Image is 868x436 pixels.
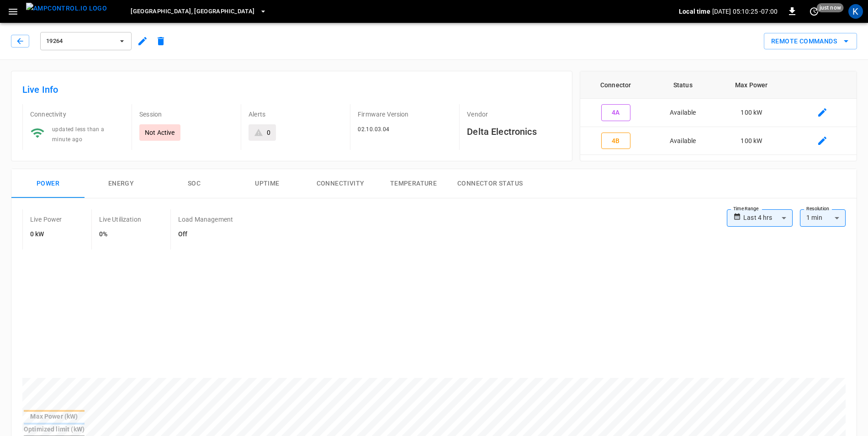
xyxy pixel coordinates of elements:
button: Energy [85,169,158,198]
th: Connector [580,71,651,99]
span: 19264 [46,36,114,47]
button: Uptime [231,169,304,198]
button: [GEOGRAPHIC_DATA], [GEOGRAPHIC_DATA] [127,3,270,21]
p: Connectivity [30,110,124,119]
p: Live Power [30,215,62,224]
p: Firmware Version [358,110,452,119]
button: 4A [601,104,630,121]
button: Remote Commands [764,33,857,50]
label: Resolution [806,205,829,213]
p: Vendor [467,110,561,119]
h6: Delta Electronics [467,124,561,139]
button: Power [11,169,85,198]
span: just now [817,3,844,12]
table: connector table [580,71,857,155]
div: profile-icon [848,4,863,19]
td: Available [651,99,715,127]
div: remote commands options [764,33,857,50]
h6: Off [178,229,233,239]
button: Temperature [377,169,450,198]
td: 100 kW [715,99,788,127]
button: 19264 [40,32,132,50]
h6: 0% [99,229,141,239]
button: SOC [158,169,231,198]
p: Alerts [249,110,343,119]
p: Load Management [178,215,233,224]
span: 02.10.03.04 [358,126,389,133]
button: 4B [601,133,630,149]
button: Connector Status [450,169,530,198]
td: 100 kW [715,127,788,155]
img: ampcontrol.io logo [26,3,107,14]
div: Last 4 hrs [743,209,793,227]
div: 0 [267,128,270,137]
label: Time Range [733,205,759,213]
p: Session [139,110,233,119]
p: [DATE] 05:10:25 -07:00 [712,7,778,16]
td: Available [651,127,715,155]
button: set refresh interval [807,4,821,19]
p: Local time [679,7,710,16]
span: [GEOGRAPHIC_DATA], [GEOGRAPHIC_DATA] [131,6,254,17]
div: 1 min [800,209,846,227]
button: Connectivity [304,169,377,198]
th: Status [651,71,715,99]
th: Max Power [715,71,788,99]
span: updated less than a minute ago [52,126,105,143]
h6: 0 kW [30,229,62,239]
h6: Live Info [22,82,561,97]
p: Live Utilization [99,215,141,224]
p: Not Active [145,128,175,137]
